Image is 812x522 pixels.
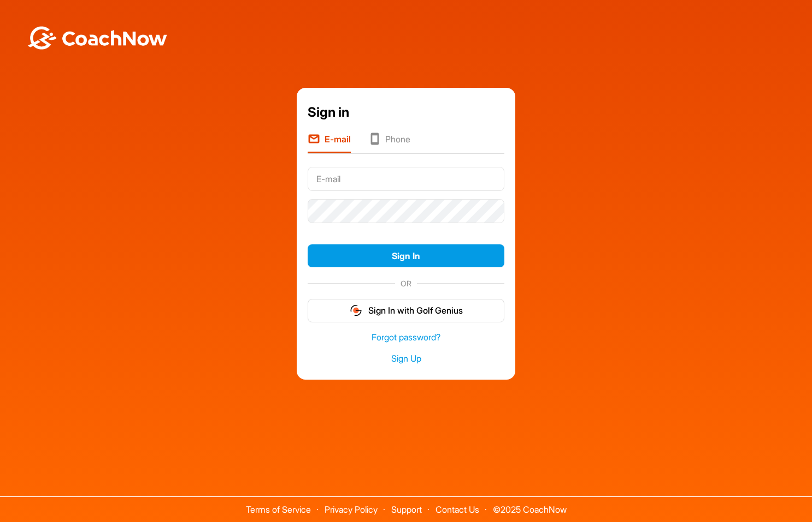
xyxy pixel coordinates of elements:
img: gg_logo [349,304,363,317]
a: Contact Us [436,504,479,515]
button: Sign In with Golf Genius [308,299,504,322]
li: Phone [368,133,410,153]
a: Forgot password? [308,331,504,344]
span: OR [395,278,417,289]
a: Sign Up [308,352,504,365]
img: BwLJSsUCoWCh5upNqxVrqldRgqLPVwmV24tXu5FoVAoFEpwwqQ3VIfuoInZCoVCoTD4vwADAC3ZFMkVEQFDAAAAAElFTkSuQmCC [26,26,168,50]
a: Support [391,504,422,515]
a: Privacy Policy [325,504,378,515]
input: E-mail [308,167,504,191]
button: Sign In [308,244,504,268]
span: © 2025 CoachNow [487,497,572,514]
a: Terms of Service [246,504,311,515]
li: E-mail [308,133,351,153]
div: Sign in [308,103,504,122]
